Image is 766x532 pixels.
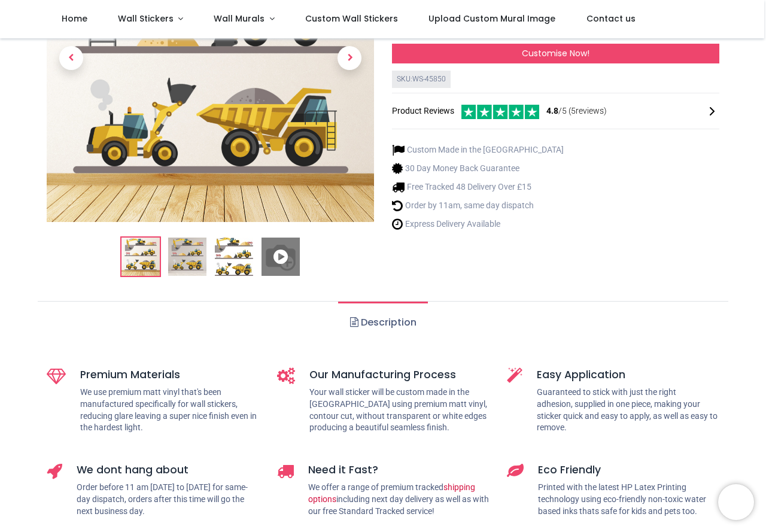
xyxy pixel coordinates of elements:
[392,144,564,156] li: Custom Made in the [GEOGRAPHIC_DATA]
[62,13,87,25] span: Home
[338,46,361,70] span: Next
[338,302,427,343] a: Description
[118,13,174,25] span: Wall Stickers
[392,71,451,88] div: SKU: WS-45850
[392,162,564,175] li: 30 Day Money Back Guarantee
[586,13,636,25] span: Contact us
[80,367,259,382] h5: Premium Materials
[308,482,475,504] a: shipping options
[214,13,265,25] span: Wall Murals
[305,13,398,25] span: Custom Wall Stickers
[538,463,719,478] h5: Eco Friendly
[522,47,589,59] span: Customise Now!
[428,13,555,25] span: Upload Custom Mural Image
[77,482,259,517] p: Order before 11 am [DATE] to [DATE] for same-day dispatch, orders after this time will go the nex...
[392,181,564,193] li: Free Tracked 48 Delivery Over £15
[309,387,489,433] p: Your wall sticker will be custom made in the [GEOGRAPHIC_DATA] using premium matt vinyl, contour ...
[537,387,719,433] p: Guaranteed to stick with just the right adhesion, supplied in one piece, making your sticker quic...
[121,238,160,276] img: Construction Site Yellow Diggers Wall Sticker
[308,463,489,478] h5: Need it Fast?
[309,367,489,382] h5: Our Manufacturing Process
[308,482,489,517] p: We offer a range of premium tracked including next day delivery as well as with our free Standard...
[538,482,719,517] p: Printed with the latest HP Latex Printing technology using eco-friendly non-toxic water based ink...
[392,103,719,119] div: Product Reviews
[59,46,83,70] span: Previous
[77,463,259,478] h5: We dont hang about
[392,199,564,212] li: Order by 11am, same day dispatch
[537,367,719,382] h5: Easy Application
[215,238,253,276] img: WS-45850-03
[546,105,607,117] span: /5 ( 5 reviews)
[168,238,206,276] img: WS-45850-02
[718,484,754,520] iframe: Brevo live chat
[80,387,259,433] p: We use premium matt vinyl that's been manufactured specifically for wall stickers, reducing glare...
[392,218,564,230] li: Express Delivery Available
[546,106,558,115] span: 4.8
